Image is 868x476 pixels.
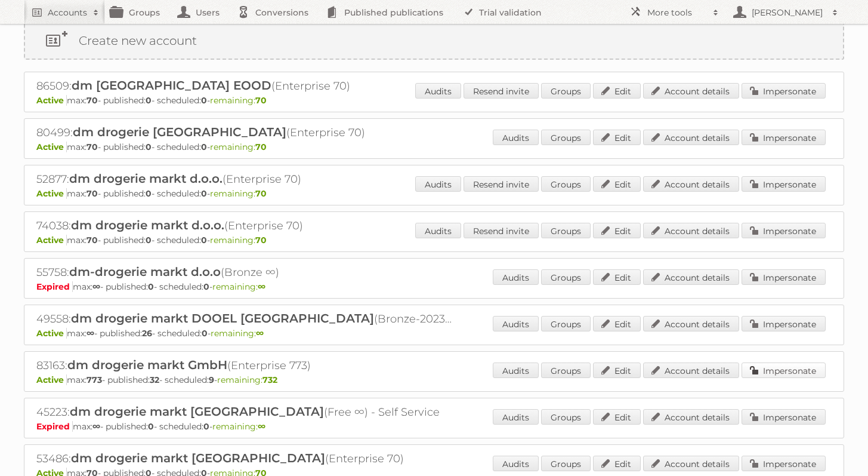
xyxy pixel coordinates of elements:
strong: 0 [201,142,207,152]
a: Account details [643,223,739,238]
span: Active [36,142,67,152]
p: max: - published: - scheduled: - [36,235,832,245]
a: Groups [541,130,591,145]
strong: 0 [146,95,152,106]
a: Account details [643,176,739,192]
a: Impersonate [742,269,826,285]
h2: More tools [647,7,707,19]
a: Groups [541,456,591,471]
a: Account details [643,83,739,99]
a: Edit [593,130,641,145]
strong: 70 [87,142,98,152]
a: Impersonate [742,130,826,145]
strong: 32 [150,374,159,385]
p: max: - published: - scheduled: - [36,188,832,199]
span: dm drogerie markt d.o.o. [71,218,224,232]
span: Active [36,328,67,339]
strong: 0 [201,188,207,199]
span: dm drogerie markt [GEOGRAPHIC_DATA] [70,404,324,419]
strong: 0 [201,235,207,245]
strong: 70 [255,142,267,152]
h2: 86509: (Enterprise 70) [36,78,454,94]
span: remaining: [212,421,265,432]
h2: 45223: (Free ∞) - Self Service [36,404,454,420]
a: Audits [493,409,539,425]
a: Impersonate [742,176,826,192]
h2: [PERSON_NAME] [749,7,826,19]
a: Edit [593,363,641,378]
a: Account details [643,316,739,331]
strong: 70 [87,235,98,245]
a: Edit [593,83,641,99]
strong: ∞ [92,281,100,292]
a: Resend invite [464,176,539,192]
span: Active [36,188,67,199]
h2: 74038: (Enterprise 70) [36,218,454,234]
strong: 0 [148,281,154,292]
a: Audits [493,363,539,378]
strong: 0 [146,142,152,152]
p: max: - published: - scheduled: - [36,328,832,339]
h2: 55758: (Bronze ∞) [36,265,454,280]
strong: ∞ [92,421,100,432]
h2: 52877: (Enterprise 70) [36,171,454,187]
strong: 0 [148,421,154,432]
p: max: - published: - scheduled: - [36,421,832,432]
span: dm drogerie markt [GEOGRAPHIC_DATA] [71,451,325,465]
h2: 49558: (Bronze-2023 ∞) [36,311,454,327]
h2: 53486: (Enterprise 70) [36,451,454,466]
span: dm drogerie markt GmbH [67,358,227,372]
a: Edit [593,409,641,425]
strong: 70 [87,95,98,106]
span: dm-drogerie markt d.o.o [69,265,221,279]
span: dm drogerie markt DOOEL [GEOGRAPHIC_DATA] [71,311,374,325]
a: Impersonate [742,456,826,471]
span: dm [GEOGRAPHIC_DATA] EOOD [72,78,271,93]
a: Edit [593,316,641,331]
strong: 70 [87,188,98,199]
strong: 70 [255,95,267,106]
a: Audits [493,130,539,145]
p: max: - published: - scheduled: - [36,281,832,292]
span: dm drogerie markt d.o.o. [69,171,223,186]
strong: 0 [146,188,152,199]
p: max: - published: - scheduled: - [36,95,832,106]
strong: 26 [142,328,152,339]
a: Edit [593,269,641,285]
a: Audits [415,83,461,99]
a: Groups [541,83,591,99]
strong: ∞ [258,421,265,432]
span: Active [36,374,67,385]
a: Impersonate [742,363,826,378]
a: Groups [541,409,591,425]
a: Audits [493,456,539,471]
span: Expired [36,421,73,432]
strong: ∞ [87,328,94,339]
span: remaining: [210,188,267,199]
span: remaining: [211,328,264,339]
span: remaining: [210,235,267,245]
a: Resend invite [464,83,539,99]
strong: 70 [255,188,267,199]
a: Groups [541,223,591,238]
a: Impersonate [742,223,826,238]
h2: 80499: (Enterprise 70) [36,125,454,140]
a: Impersonate [742,83,826,99]
a: Account details [643,363,739,378]
a: Resend invite [464,223,539,238]
span: Expired [36,281,73,292]
a: Impersonate [742,409,826,425]
span: Active [36,235,67,245]
strong: 0 [201,95,207,106]
strong: 70 [255,235,267,245]
a: Account details [643,409,739,425]
span: remaining: [210,142,267,152]
strong: ∞ [256,328,264,339]
strong: 0 [203,281,209,292]
h2: Accounts [48,7,87,19]
a: Audits [493,269,539,285]
strong: ∞ [258,281,265,292]
h2: 83163: (Enterprise 773) [36,358,454,373]
a: Account details [643,269,739,285]
span: remaining: [217,374,277,385]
